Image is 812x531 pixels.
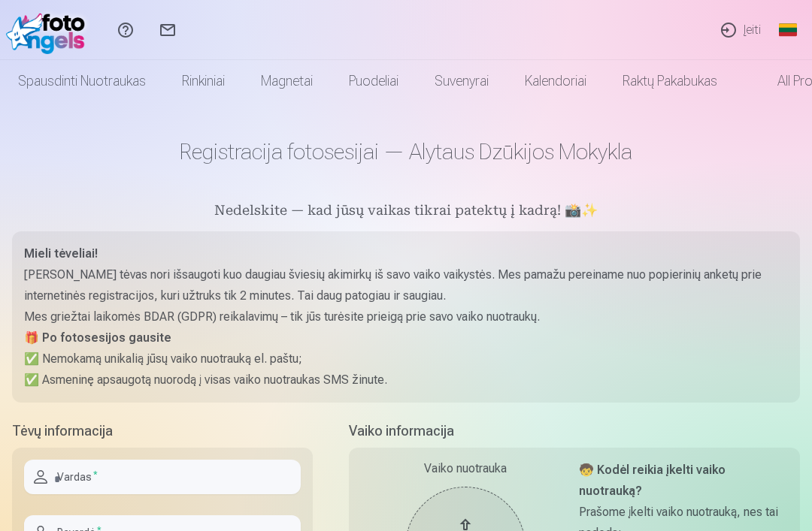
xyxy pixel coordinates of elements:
[12,138,800,165] h1: Registracija fotosesijai — Alytaus Dzūkijos Mokykla
[12,201,800,222] h5: Nedelskite — kad jūsų vaikas tikrai patektų į kadrą! 📸✨
[417,60,507,102] a: Suvenyrai
[243,60,331,102] a: Magnetai
[24,330,171,345] strong: 🎁 Po fotosesijos gausite
[24,348,788,370] p: ✅ Nemokamą unikalią jūsų vaiko nuotrauką el. paštu;
[24,306,788,327] p: Mes griežtai laikomės BDAR (GDPR) reikalavimų – tik jūs turėsite prieigą prie savo vaiko nuotraukų.
[349,421,800,442] h5: Vaiko informacija
[24,264,788,306] p: [PERSON_NAME] tėvas nori išsaugoti kuo daugiau šviesių akimirkų iš savo vaiko vaikystės. Mes pama...
[579,463,726,498] strong: 🧒 Kodėl reikia įkelti vaiko nuotrauką?
[6,6,92,54] img: /fa2
[12,421,313,442] h5: Tėvų informacija
[361,460,570,478] div: Vaiko nuotrauka
[164,60,243,102] a: Rinkiniai
[604,60,735,102] a: Raktų pakabukas
[24,246,98,261] strong: Mieli tėveliai!
[507,60,604,102] a: Kalendoriai
[24,370,788,391] p: ✅ Asmeninę apsaugotą nuorodą į visas vaiko nuotraukas SMS žinute.
[331,60,417,102] a: Puodeliai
